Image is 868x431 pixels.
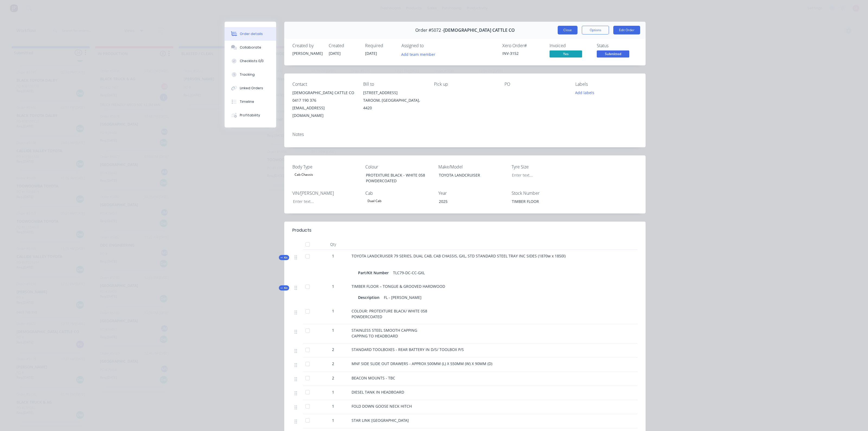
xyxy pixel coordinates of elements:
[352,328,417,339] span: STAINLESS STEEL SMOOTH CAPPING CAPPING TO HEADBOARD
[415,28,443,33] span: Order #5072 -
[292,43,322,48] div: Created by
[438,164,506,170] label: Make/Model
[280,286,288,290] span: Kit
[225,81,276,95] button: Linked Orders
[292,190,360,196] label: VIN/[PERSON_NAME]
[365,164,433,170] label: Colour
[292,164,360,170] label: Body Type
[398,50,438,58] button: Add team member
[332,375,334,381] span: 2
[225,27,276,41] button: Order details
[225,54,276,68] button: Checklists 0/0
[434,82,496,87] div: Pick up
[352,390,404,395] span: DIESEL TANK IN HEADBOARD
[363,82,425,87] div: Bill to
[352,418,409,423] span: STAR LINK [GEOGRAPHIC_DATA]
[352,375,395,381] span: BEACON MOUNTS - TBC
[435,197,502,205] div: 2025
[280,256,288,260] span: Kit
[363,89,425,112] div: [STREET_ADDRESS]TAROOM, [GEOGRAPHIC_DATA], 4420
[225,95,276,108] button: Timeline
[332,327,334,333] span: 1
[401,43,456,48] div: Assigned to
[443,28,515,33] span: [DEMOGRAPHIC_DATA] CATTLE CO
[502,50,543,56] div: INV-3152
[438,190,506,196] label: Year
[292,104,355,119] div: [EMAIL_ADDRESS][DOMAIN_NAME]
[292,171,315,178] div: Cab Chassis
[292,89,355,119] div: [DEMOGRAPHIC_DATA] CATTLE CO0417 190 376[EMAIL_ADDRESS][DOMAIN_NAME]
[332,389,334,395] span: 1
[332,308,334,314] span: 1
[365,197,384,205] div: Dual Cab
[401,50,438,58] button: Add team member
[550,50,582,57] span: Yes
[365,51,377,56] span: [DATE]
[332,417,334,423] span: 1
[558,26,577,34] button: Close
[572,89,597,96] button: Add labels
[391,269,427,277] div: TLC79-DC-CC-GXL
[225,68,276,81] button: Tracking
[575,82,637,87] div: Labels
[502,43,543,48] div: Xero Order #
[382,293,424,301] div: FL - [PERSON_NAME]
[329,51,341,56] span: [DATE]
[363,89,425,97] div: [STREET_ADDRESS]
[225,41,276,54] button: Collaborate
[365,43,395,48] div: Required
[508,197,575,205] div: TIMBER FLOOR
[240,59,264,63] div: Checklists 0/0
[512,164,579,170] label: Tyre Size
[358,293,382,301] div: Description
[352,361,492,366] span: MNF SIDE SLIDE OUT DRAWERS - APPROX 500MM (L) X 550MM (W) X 90MM (D)
[240,99,254,104] div: Timeline
[292,97,355,104] div: 0417 190 376
[352,404,412,409] span: FOLD DOWN GOOSE NECK HITCH
[352,347,464,352] span: STANDARD TOOLBOXES - REAR BATTERY IN D/S/ TOOLBOX P/S
[550,43,590,48] div: Invoiced
[363,97,425,112] div: TAROOM, [GEOGRAPHIC_DATA], 4420
[317,239,349,250] div: Qty
[279,255,289,260] div: Kit
[597,50,629,57] span: Submitted
[292,82,355,87] div: Contact
[292,227,311,234] div: Products
[240,86,263,91] div: Linked Orders
[505,82,567,87] div: PO
[240,72,255,77] div: Tracking
[292,89,355,97] div: [DEMOGRAPHIC_DATA] CATTLE CO
[240,45,261,50] div: Collaborate
[512,190,579,196] label: Stock Number
[240,31,263,36] div: Order details
[597,50,629,59] button: Submitted
[292,50,322,56] div: [PERSON_NAME]
[613,26,640,34] button: Edit Order
[225,108,276,122] button: Profitability
[352,253,566,258] span: TOYOTA LANDCRUISER 79 SERIES, DUAL CAB, CAB CHASSIS, GXL, STD STANDARD STEEL TRAY INC SIDES (1870...
[332,347,334,352] span: 2
[352,284,445,289] span: TIMBER FLOOR – TONGUE & GROOVED HARDWOOD
[435,171,502,179] div: TOYOTA LANDCRUISER
[582,26,609,34] button: Options
[365,190,433,196] label: Cab
[597,43,637,48] div: Status
[279,285,289,290] div: Kit
[332,253,334,259] span: 1
[332,403,334,409] span: 1
[240,113,260,118] div: Profitability
[362,171,429,185] div: PROTEXTURE BLACK - WHITE 058 POWDERCOATED
[332,361,334,366] span: 2
[352,308,427,319] span: COLOUR: PROTEXTURE BLACK/ WHITE 058 POWDERCOATED
[358,269,391,277] div: Part/Kit Number
[332,283,334,289] span: 1
[292,132,637,137] div: Notes
[329,43,359,48] div: Created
